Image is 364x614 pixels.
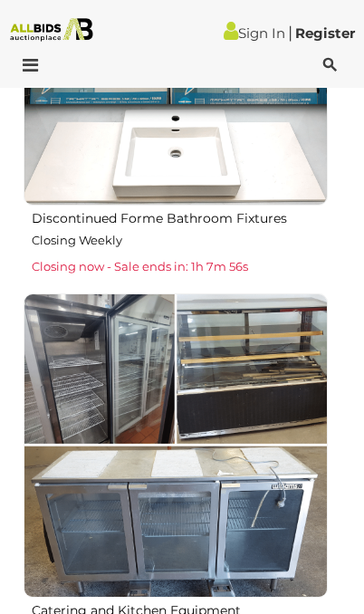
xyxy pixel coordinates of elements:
[24,293,328,598] img: Catering and Kitchen Equipment
[32,230,328,251] p: Closing Weekly
[224,24,285,42] a: Sign In
[32,259,248,273] span: Closing now - Sale ends in: 1h 7m 56s
[288,23,292,43] span: |
[295,24,355,42] a: Register
[5,18,99,42] img: Allbids.com.au
[32,207,328,225] h2: Discontinued Forme Bathroom Fixtures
